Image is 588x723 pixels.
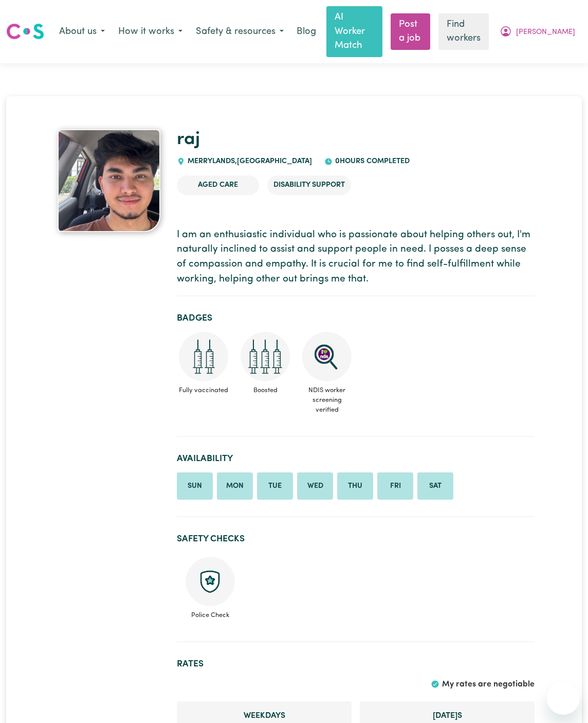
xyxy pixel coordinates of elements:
[177,659,535,669] h2: Rates
[377,472,413,500] li: Available on Friday
[438,13,489,50] a: Find workers
[186,557,235,606] img: Police check
[177,472,213,500] li: Available on Sunday
[333,157,410,165] span: 0 hours completed
[58,129,160,232] img: raj
[177,228,535,287] p: I am an enthusiastic individual who is passionate about helping others out, I'm naturally incline...
[300,381,354,419] span: NDIS worker screening verified
[337,472,373,500] li: Available on Thursday
[516,27,575,38] span: [PERSON_NAME]
[177,381,230,399] span: Fully vaccinated
[179,332,228,381] img: Care and support worker has received 2 doses of COVID-19 vaccine
[257,472,293,500] li: Available on Tuesday
[6,20,44,43] a: Careseekers logo
[417,472,453,500] li: Available on Saturday
[112,21,189,43] button: How it works
[493,21,582,43] button: My Account
[290,21,322,43] a: Blog
[53,129,164,232] a: raj's profile picture'
[297,472,333,500] li: Available on Wednesday
[391,13,430,50] a: Post a job
[177,534,535,544] h2: Safety Checks
[442,680,535,689] span: My rates are negotiable
[241,332,290,381] img: Care and support worker has received booster dose of COVID-19 vaccination
[547,682,580,715] iframe: Button to launch messaging window
[185,710,343,722] span: Weekday rate
[326,6,382,57] a: AI Worker Match
[189,21,290,43] button: Safety & resources
[368,710,526,722] span: Saturday rate
[177,453,535,464] h2: Availability
[52,21,112,43] button: About us
[238,381,292,399] span: Boosted
[6,22,44,41] img: Careseekers logo
[185,606,235,620] span: Police Check
[217,472,253,500] li: Available on Monday
[177,131,200,149] a: raj
[177,175,259,195] li: Aged Care
[302,332,352,381] img: NDIS Worker Screening Verified
[267,175,351,195] li: Disability Support
[177,313,535,324] h2: Badges
[185,157,312,165] span: MERRYLANDS , [GEOGRAPHIC_DATA]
